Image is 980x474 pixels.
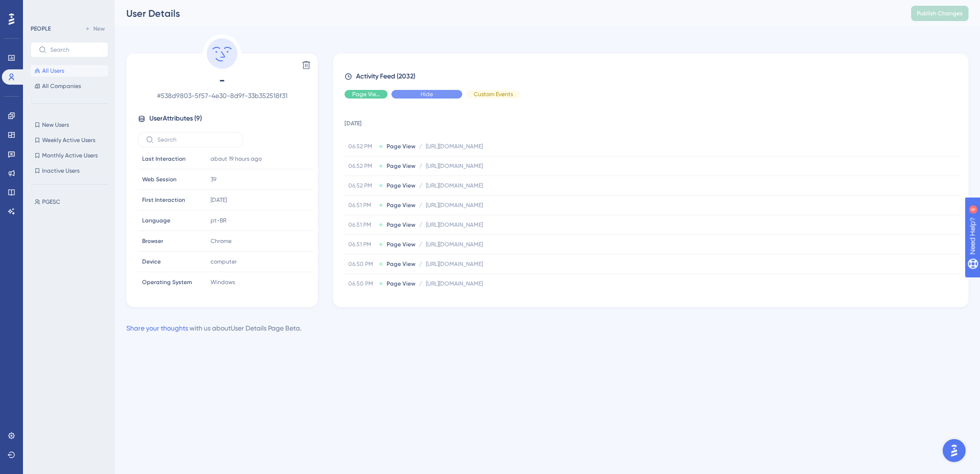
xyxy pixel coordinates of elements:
span: Page View [387,260,415,268]
span: 06.52 PM [348,162,375,170]
span: [URL][DOMAIN_NAME] [426,143,483,150]
span: First Interaction [142,196,185,204]
span: New Users [42,121,69,129]
span: 06.51 PM [348,241,375,248]
span: Page View [387,143,415,150]
span: Page View [387,241,415,248]
span: Page View [387,221,415,229]
span: [URL][DOMAIN_NAME] [426,182,483,189]
input: Search [50,46,100,53]
div: User Details [126,7,887,20]
span: 06.52 PM [348,143,375,150]
span: PGESC [42,198,60,206]
div: 6 [67,5,69,12]
span: Web Session [142,176,177,183]
time: [DATE] [211,197,227,203]
span: Monthly Active Users [42,152,98,159]
span: 06.51 PM [348,221,375,229]
span: Language [142,217,170,224]
button: Publish Changes [911,6,969,21]
span: / [419,241,422,248]
span: [URL][DOMAIN_NAME] [426,280,483,287]
div: with us about User Details Page Beta . [126,322,301,334]
span: pt-BR [211,217,226,224]
span: Custom Events [474,90,513,98]
span: User Attributes ( 9 ) [149,113,202,124]
button: Weekly Active Users [31,134,108,146]
span: Device [142,258,161,265]
span: Weekly Active Users [42,136,95,144]
span: / [419,162,422,170]
span: Browser [142,237,163,245]
span: New [93,25,105,33]
span: Inactive Users [42,167,79,175]
time: about 19 hours ago [211,155,262,162]
span: [URL][DOMAIN_NAME] [426,221,483,229]
span: [URL][DOMAIN_NAME] [426,241,483,248]
iframe: UserGuiding AI Assistant Launcher [940,436,969,465]
input: Search [157,136,235,143]
span: Operating System [142,278,192,286]
span: Activity Feed (2032) [356,71,415,82]
span: 06.52 PM [348,182,375,189]
span: 06.51 PM [348,201,375,209]
button: New [81,23,108,34]
span: Windows [211,278,235,286]
span: # 538d9803-5f57-4e30-8d9f-33b352518f31 [138,90,306,101]
span: / [419,221,422,229]
span: [URL][DOMAIN_NAME] [426,162,483,170]
span: - [138,73,306,88]
span: Hide [421,90,433,98]
span: Page View [387,182,415,189]
button: All Users [31,65,108,77]
span: Last Interaction [142,155,186,163]
button: Monthly Active Users [31,150,108,161]
span: Page View [387,162,415,170]
span: All Users [42,67,64,75]
span: / [419,143,422,150]
span: [URL][DOMAIN_NAME] [426,201,483,209]
span: / [419,280,422,287]
span: computer [211,258,237,265]
span: 06.50 PM [348,260,375,268]
span: Publish Changes [917,10,963,17]
button: Inactive Users [31,165,108,176]
span: / [419,260,422,268]
button: All Companies [31,80,108,92]
span: 06.50 PM [348,280,375,287]
span: Page View [387,201,415,209]
a: Share your thoughts [126,324,188,332]
button: PGESC [31,196,114,208]
span: 39 [211,176,216,183]
td: [DATE] [345,106,960,137]
button: New Users [31,119,108,131]
span: [URL][DOMAIN_NAME] [426,260,483,268]
span: Page View [387,280,415,287]
span: Page View [352,90,380,98]
span: / [419,182,422,189]
div: PEOPLE [31,25,51,33]
span: Chrome [211,237,232,245]
span: Need Help? [22,2,60,14]
span: All Companies [42,82,81,90]
span: / [419,201,422,209]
